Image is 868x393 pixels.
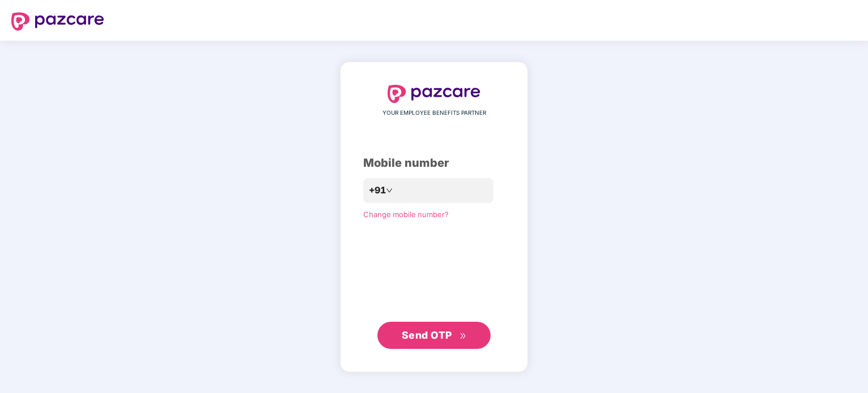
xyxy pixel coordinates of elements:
[459,332,467,340] span: double-right
[377,322,491,349] button: Send OTPdouble-right
[388,85,480,103] img: logo
[369,183,386,197] span: +91
[383,109,486,118] span: YOUR EMPLOYEE BENEFITS PARTNER
[11,12,104,31] img: logo
[363,210,449,219] a: Change mobile number?
[386,187,393,194] span: down
[402,329,452,341] span: Send OTP
[363,154,505,172] div: Mobile number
